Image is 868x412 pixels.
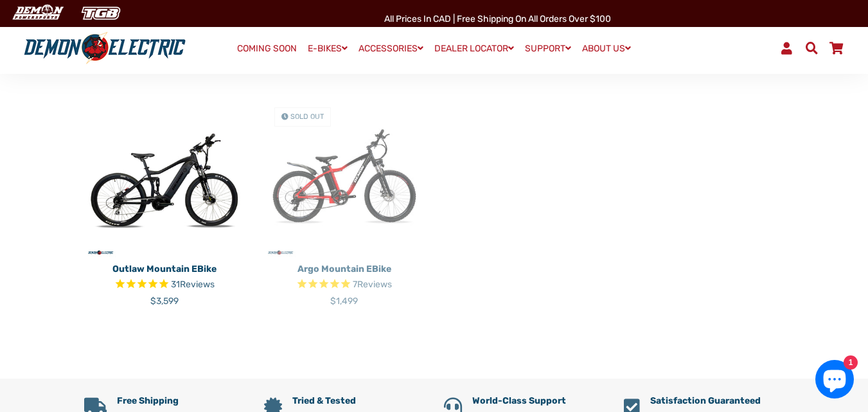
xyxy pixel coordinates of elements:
h5: Tried & Tested [292,396,425,407]
span: $3,599 [150,296,179,307]
span: Reviews [180,279,215,290]
span: Reviews [357,279,392,290]
a: SUPPORT [520,39,576,58]
img: TGB Canada [75,3,127,24]
span: Rated 4.8 out of 5 stars 31 reviews [84,278,245,292]
h5: World-Class Support [472,396,605,407]
a: DEALER LOCATOR [430,39,518,58]
h5: Satisfaction Guaranteed [650,396,784,407]
span: Sold Out [290,112,324,121]
span: $1,499 [330,296,358,307]
span: All Prices in CAD | Free shipping on all orders over $100 [384,13,611,24]
span: 31 reviews [171,279,215,290]
a: ACCESSORIES [354,39,428,58]
img: Outlaw Mountain eBike - Demon Electric [84,97,245,258]
h5: Free Shipping [117,396,245,407]
a: ABOUT US [578,39,635,58]
a: Argo Mountain eBike - Demon Electric Sold Out [264,97,425,258]
a: COMING SOON [233,40,301,58]
span: 7 reviews [353,279,392,290]
p: Argo Mountain eBike [264,262,425,276]
a: Outlaw Mountain eBike Rated 4.8 out of 5 stars 31 reviews $3,599 [84,258,245,308]
img: Demon Electric [6,3,68,24]
a: Argo Mountain eBike Rated 4.9 out of 5 stars 7 reviews $1,499 [264,258,425,308]
span: Rated 4.9 out of 5 stars 7 reviews [264,278,425,292]
img: Argo Mountain eBike - Demon Electric [264,97,425,258]
inbox-online-store-chat: Shopify online store chat [811,360,858,402]
p: Outlaw Mountain eBike [84,262,245,276]
img: Demon Electric logo [19,31,190,65]
a: E-BIKES [303,39,352,58]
